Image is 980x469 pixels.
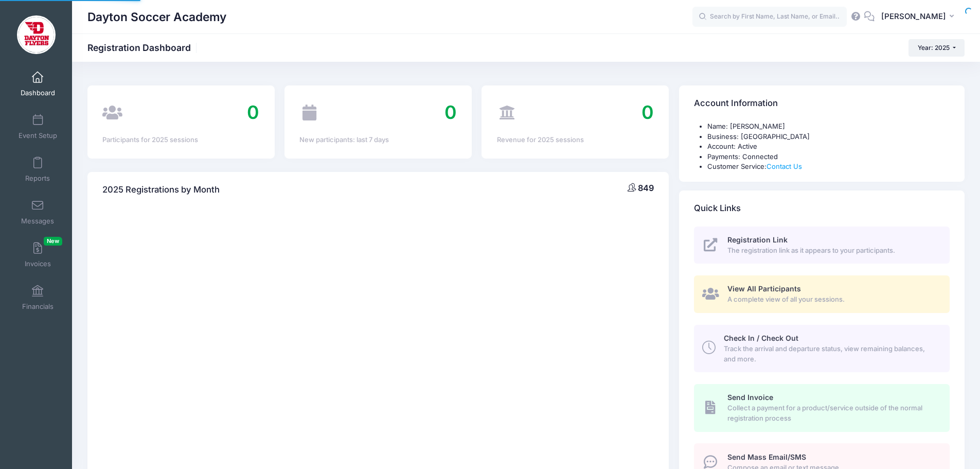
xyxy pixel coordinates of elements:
[87,42,200,53] h1: Registration Dashboard
[87,5,226,29] h1: Dayton Soccer Academy
[707,152,950,162] li: Payments: Connected
[727,284,801,293] span: View All Participants
[694,89,778,118] h4: Account Information
[13,237,62,273] a: InvoicesNew
[707,132,950,142] li: Business: [GEOGRAPHIC_DATA]
[13,194,62,230] a: Messages
[694,325,950,372] a: Check In / Check Out Track the arrival and departure status, view remaining balances, and more.
[13,280,62,316] a: Financials
[727,393,773,402] span: Send Invoice
[727,403,938,423] span: Collect a payment for a product/service outside of the normal registration process
[497,135,654,145] div: Revenue for 2025 sessions
[13,151,62,187] a: Reports
[918,44,950,51] span: Year: 2025
[25,174,50,183] span: Reports
[247,101,259,124] span: 0
[642,101,654,124] span: 0
[727,294,938,305] span: A complete view of all your sessions.
[727,453,806,461] span: Send Mass Email/SMS
[44,237,62,246] span: New
[299,135,456,145] div: New participants: last 7 days
[908,39,965,57] button: Year: 2025
[22,302,54,311] span: Financials
[444,101,457,124] span: 0
[707,142,950,152] li: Account: Active
[102,175,220,204] h4: 2025 Registrations by Month
[102,135,259,145] div: Participants for 2025 sessions
[694,194,741,223] h4: Quick Links
[727,246,938,256] span: The registration link as it appears to your participants.
[694,384,950,431] a: Send Invoice Collect a payment for a product/service outside of the normal registration process
[21,89,55,97] span: Dashboard
[724,344,938,364] span: Track the arrival and departure status, view remaining balances, and more.
[707,121,950,132] li: Name: [PERSON_NAME]
[767,162,802,170] a: Contact Us
[692,7,847,27] input: Search by First Name, Last Name, or Email...
[25,259,51,268] span: Invoices
[638,183,654,193] span: 849
[881,11,946,22] span: [PERSON_NAME]
[727,235,788,244] span: Registration Link
[19,131,57,140] span: Event Setup
[724,334,798,342] span: Check In / Check Out
[13,66,62,102] a: Dashboard
[13,109,62,145] a: Event Setup
[21,217,54,225] span: Messages
[694,275,950,313] a: View All Participants A complete view of all your sessions.
[17,15,56,54] img: Dayton Soccer Academy
[875,5,965,29] button: [PERSON_NAME]
[694,227,950,264] a: Registration Link The registration link as it appears to your participants.
[707,162,950,172] li: Customer Service:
